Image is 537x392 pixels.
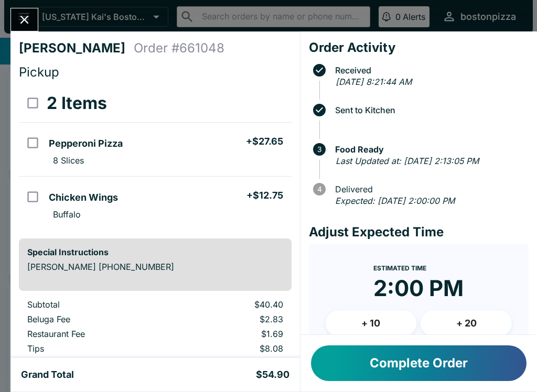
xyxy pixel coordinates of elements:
[330,105,529,115] span: Sent to Kitchen
[246,189,283,202] h5: + $12.75
[11,8,38,31] button: Close
[21,368,74,381] h5: Grand Total
[309,40,529,56] h4: Order Activity
[53,155,84,166] p: 8 Slices
[27,299,163,310] p: Subtotal
[317,145,321,154] text: 3
[180,343,283,354] p: $8.08
[373,275,464,302] time: 2:00 PM
[336,156,479,166] em: Last Updated at: [DATE] 2:13:05 PM
[27,343,163,354] p: Tips
[27,314,163,324] p: Beluga Fee
[19,64,59,80] span: Pickup
[373,264,426,272] span: Estimated Time
[180,314,283,324] p: $2.83
[49,191,118,204] h5: Chicken Wings
[19,84,292,230] table: orders table
[256,368,289,381] h5: $54.90
[330,66,529,75] span: Received
[335,195,455,206] em: Expected: [DATE] 2:00:00 PM
[311,345,527,381] button: Complete Order
[330,184,529,194] span: Delivered
[49,137,123,150] h5: Pepperoni Pizza
[330,145,529,154] span: Food Ready
[180,299,283,310] p: $40.40
[309,224,529,240] h4: Adjust Expected Time
[53,209,81,220] p: Buffalo
[27,329,163,339] p: Restaurant Fee
[246,135,283,148] h5: + $27.65
[19,40,134,56] h4: [PERSON_NAME]
[180,329,283,339] p: $1.69
[317,185,321,193] text: 4
[326,310,417,336] button: + 10
[421,310,512,336] button: + 20
[27,247,283,257] h6: Special Instructions
[336,77,412,87] em: [DATE] 8:21:44 AM
[19,299,292,373] table: orders table
[27,262,283,272] p: [PERSON_NAME] [PHONE_NUMBER]
[47,93,107,114] h3: 2 Items
[134,40,224,56] h4: Order # 661048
